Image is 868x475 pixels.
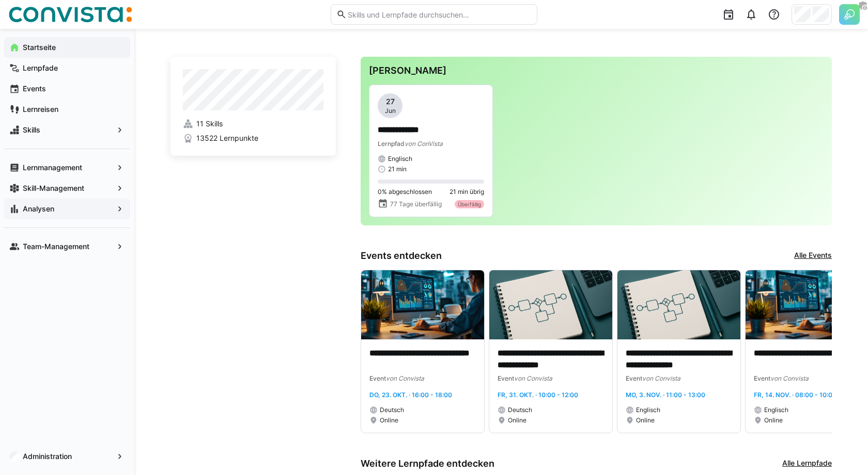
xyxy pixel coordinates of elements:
[508,406,532,414] span: Deutsch
[386,96,395,107] span: 27
[636,416,655,424] span: Online
[782,458,832,469] a: Alle Lernpfade
[386,374,424,382] span: von Convista
[498,374,514,382] span: Event
[378,140,405,148] span: Lernpfad
[196,119,223,129] span: 11 Skills
[196,133,258,143] span: 13522 Lernpunkte
[794,250,832,261] a: Alle Events
[514,374,552,382] span: von Convista
[405,140,443,148] span: von ConVista
[489,270,612,339] img: image
[361,458,494,469] h3: Weitere Lernpfade entdecken
[369,374,386,382] span: Event
[754,391,836,399] span: Fr, 14. Nov. · 08:00 - 10:00
[508,416,526,424] span: Online
[390,200,442,208] span: 77 Tage überfällig
[378,188,432,196] span: 0% abgeschlossen
[388,155,412,163] span: Englisch
[380,406,404,414] span: Deutsch
[455,200,484,208] div: Überfällig
[642,374,680,382] span: von Convista
[388,165,407,173] span: 21 min
[764,406,788,414] span: Englisch
[347,10,532,19] input: Skills und Lernpfade durchsuchen…
[626,374,642,382] span: Event
[754,374,770,382] span: Event
[183,119,323,129] a: 11 Skills
[369,391,452,399] span: Do, 23. Okt. · 16:00 - 18:00
[380,416,398,424] span: Online
[617,270,740,339] img: image
[361,250,442,261] h3: Events entdecken
[626,391,705,399] span: Mo, 3. Nov. · 11:00 - 13:00
[498,391,578,399] span: Fr, 31. Okt. · 10:00 - 12:00
[450,188,484,196] span: 21 min übrig
[385,107,396,115] span: Jun
[770,374,809,382] span: von Convista
[636,406,660,414] span: Englisch
[369,65,824,76] h3: [PERSON_NAME]
[361,270,484,339] img: image
[764,416,783,424] span: Online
